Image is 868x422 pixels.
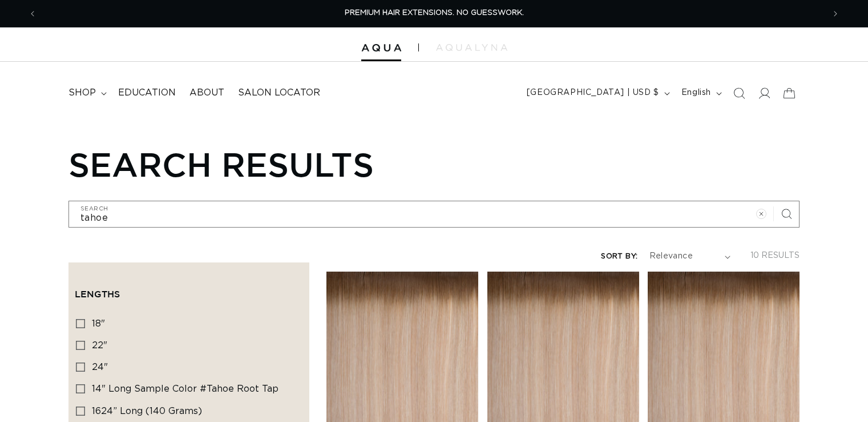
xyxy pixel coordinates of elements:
span: 10 results [750,252,800,260]
span: shop [68,87,96,99]
button: English [675,82,726,104]
span: Salon Locator [238,87,320,99]
span: Education [118,87,176,99]
input: Search [69,201,799,227]
button: Search [774,201,799,226]
summary: shop [62,80,111,106]
button: [GEOGRAPHIC_DATA] | USD $ [520,82,675,104]
a: Salon Locator [231,80,327,106]
button: Clear search term [749,201,774,226]
span: 18" [92,319,105,328]
span: 24" [92,363,108,372]
h1: Search results [68,145,800,184]
button: Next announcement [823,3,848,25]
a: Education [111,80,183,106]
span: [GEOGRAPHIC_DATA] | USD $ [527,87,659,99]
summary: Search [726,81,752,106]
a: About [183,80,231,106]
img: Aqua Hair Extensions [361,44,401,52]
summary: Lengths (0 selected) [75,269,303,310]
button: Previous announcement [20,3,45,25]
span: English [681,87,711,99]
span: About [189,87,224,99]
span: Lengths [75,289,120,299]
label: Sort by: [601,253,637,260]
img: aqualyna.com [436,44,507,51]
span: PREMIUM HAIR EXTENSIONS. NO GUESSWORK. [345,9,524,17]
span: 1624” Long (140 grams) [92,407,202,416]
span: 14" Long Sample Color #Tahoe Root Tap [92,384,278,393]
span: 22" [92,341,107,350]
